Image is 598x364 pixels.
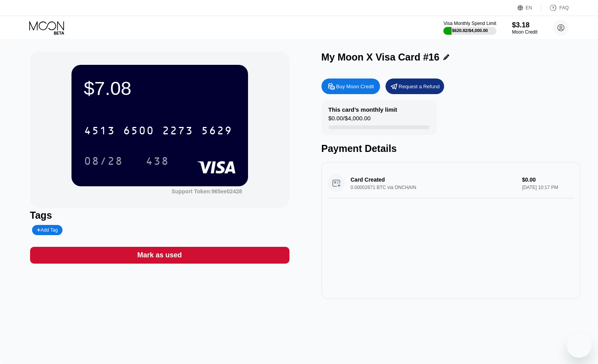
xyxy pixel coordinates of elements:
div: 08/28 [78,151,129,171]
iframe: ปุ่มเพื่อเปิดใช้หน้าต่างการส่งข้อความ [567,333,592,358]
div: EN [526,5,532,11]
div: Request a Refund [399,83,440,90]
div: 438 [140,151,175,171]
div: FAQ [541,4,569,12]
div: Buy Moon Credit [321,79,380,94]
div: Support Token:965ee02428 [171,188,242,194]
div: 6500 [123,125,154,138]
div: $3.18 [512,21,537,29]
div: 2273 [162,125,193,138]
div: 4513650022735629 [79,121,237,140]
div: $620.82 / $4,000.00 [452,28,488,33]
div: Payment Details [321,143,581,154]
div: This card’s monthly limit [328,106,397,113]
div: Moon Credit [512,29,537,35]
div: $0.00 / $4,000.00 [328,115,371,125]
div: 08/28 [84,156,123,168]
div: EN [518,4,541,12]
div: Mark as used [30,247,289,264]
div: Buy Moon Credit [336,83,374,90]
div: 438 [146,156,169,168]
div: Mark as used [137,251,182,260]
div: Tags [30,210,289,221]
div: Support Token: 965ee02428 [171,188,242,194]
div: Visa Monthly Spend Limit [443,21,496,26]
div: Add Tag [37,227,58,233]
div: My Moon X Visa Card #16 [321,52,439,63]
div: $7.08 [84,77,236,99]
div: Request a Refund [386,79,444,94]
div: FAQ [559,5,569,11]
div: $3.18Moon Credit [512,21,537,35]
div: Add Tag [32,225,62,235]
div: Visa Monthly Spend Limit$620.82/$4,000.00 [443,21,496,35]
div: 5629 [201,125,232,138]
div: 4513 [84,125,115,138]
